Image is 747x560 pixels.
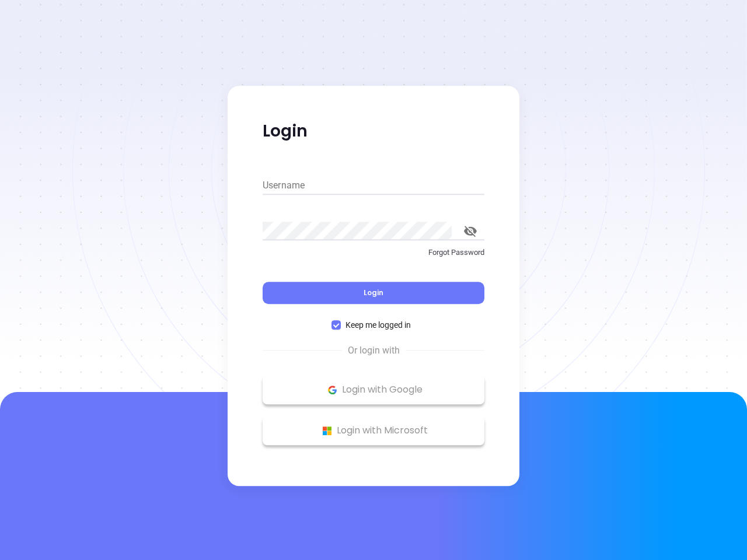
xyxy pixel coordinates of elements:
span: Keep me logged in [341,318,416,331]
img: Microsoft Logo [320,423,334,438]
button: toggle password visibility [456,217,484,245]
span: Login [364,288,383,297]
p: Forgot Password [263,247,484,258]
p: Login [263,121,484,142]
span: Or login with [342,344,406,358]
button: Login [263,282,484,304]
a: Forgot Password [263,247,484,268]
button: Microsoft Logo Login with Microsoft [263,416,484,445]
p: Login with Microsoft [268,422,479,439]
img: Google Logo [325,383,340,397]
button: Google Logo Login with Google [263,375,484,404]
p: Login with Google [268,381,479,398]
